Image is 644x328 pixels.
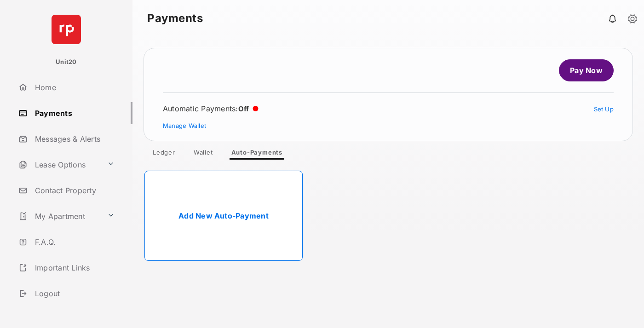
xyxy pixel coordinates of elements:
[147,13,203,24] strong: Payments
[224,149,290,160] a: Auto-Payments
[15,128,132,150] a: Messages & Alerts
[594,105,614,113] a: Set Up
[52,15,81,44] img: svg+xml;base64,PHN2ZyB4bWxucz0iaHR0cDovL3d3dy53My5vcmcvMjAwMC9zdmciIHdpZHRoPSI2NCIgaGVpZ2h0PSI2NC...
[163,104,259,113] div: Automatic Payments :
[15,76,132,98] a: Home
[145,149,183,160] a: Ledger
[15,154,103,176] a: Lease Options
[15,179,132,201] a: Contact Property
[15,205,103,227] a: My Apartment
[15,257,118,279] a: Important Links
[15,231,132,253] a: F.A.Q.
[186,149,220,160] a: Wallet
[238,104,249,113] span: Off
[144,171,303,261] a: Add New Auto-Payment
[15,282,132,305] a: Logout
[56,58,77,67] p: Unit20
[15,102,132,124] a: Payments
[163,122,206,129] a: Manage Wallet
